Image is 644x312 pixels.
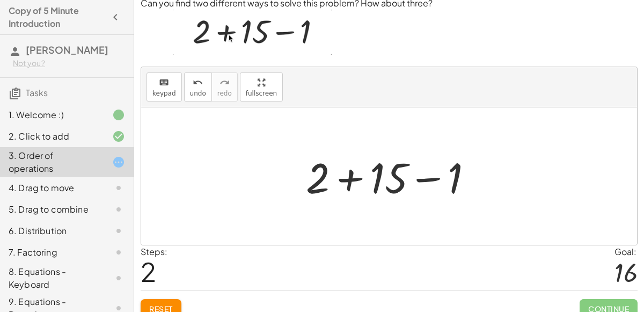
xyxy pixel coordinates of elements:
span: redo [217,90,232,97]
i: Task not started. [112,224,125,237]
span: Tasks [26,87,48,98]
div: 3. Order of operations [9,149,95,175]
i: Task finished and correct. [112,130,125,143]
div: Goal: [614,245,638,258]
i: Task not started. [112,272,125,285]
span: fullscreen [246,90,277,97]
i: keyboard [159,76,169,89]
i: Task not started. [112,182,125,194]
div: 5. Drag to combine [9,203,95,216]
div: 2. Click to add [9,130,95,143]
div: 1. Welcome :) [9,108,95,121]
button: undoundo [184,72,212,101]
div: 7. Factoring [9,246,95,259]
label: Steps: [141,246,167,257]
button: keyboardkeypad [147,72,182,101]
i: Task finished. [112,108,125,121]
span: undo [190,90,206,97]
img: c98fd760e6ed093c10ccf3c4ca28a3dcde0f4c7a2f3786375f60a510364f4df2.gif [173,10,332,55]
div: 8. Equations - Keyboard [9,265,95,291]
span: keypad [152,90,176,97]
h4: Copy of 5 Minute Introduction [9,4,106,30]
div: 4. Drag to move [9,182,95,194]
span: [PERSON_NAME] [26,43,108,56]
i: Task not started. [112,246,125,259]
i: undo [193,76,203,89]
span: 2 [141,255,156,288]
i: Task not started. [112,203,125,216]
button: redoredo [211,72,238,101]
i: Task started. [112,156,125,169]
div: 6. Distribution [9,224,95,237]
div: Not you? [13,58,125,69]
button: fullscreen [240,72,283,101]
i: redo [219,76,230,89]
